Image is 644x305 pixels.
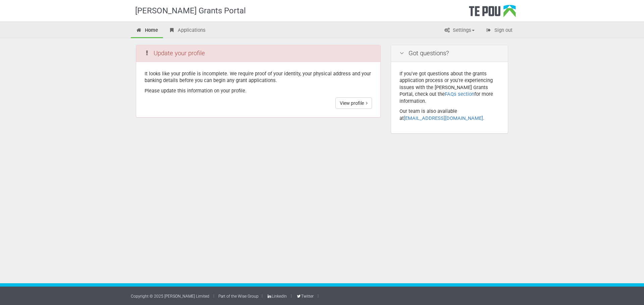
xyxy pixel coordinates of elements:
a: Sign out [480,23,518,38]
a: Copyright © 2025 [PERSON_NAME] Limited [131,294,209,299]
a: Home [131,23,163,38]
p: If you've got questions about the grants application process or you're experiencing issues with t... [399,70,499,105]
a: LinkedIn [267,294,287,299]
a: Part of the Wise Group [218,294,259,299]
p: Please update this information on your profile. [145,87,372,94]
a: Settings [439,23,480,38]
a: Twitter [296,294,313,299]
div: Te Pou Logo [469,5,516,21]
a: Applications [164,23,211,38]
div: Got questions? [391,45,508,62]
div: Update your profile [136,45,380,62]
p: It looks like your profile is incomplete. We require proof of your identity, your physical addres... [145,70,372,84]
a: FAQs section [445,91,474,97]
a: View profile [335,97,372,109]
a: [EMAIL_ADDRESS][DOMAIN_NAME] [404,115,483,121]
p: Our team is also available at . [399,108,499,122]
